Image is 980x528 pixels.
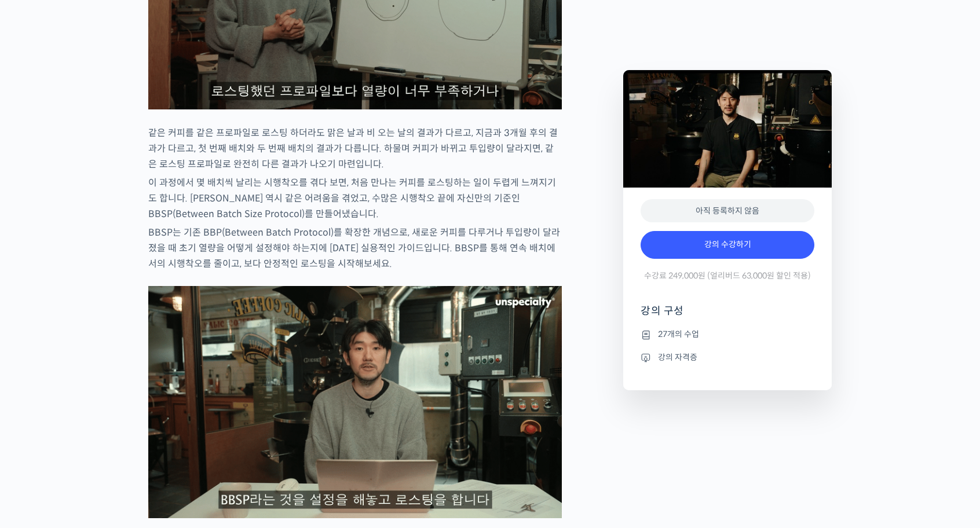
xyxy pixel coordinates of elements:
div: 아직 등록하지 않음 [641,199,814,223]
span: 수강료 249,000원 (얼리버드 63,000원 할인 적용) [644,270,811,281]
p: BBSP는 기존 BBP(Between Batch Protocol)를 확장한 개념으로, 새로운 커피를 다루거나 투입량이 달라졌을 때 초기 열량을 어떻게 설정해야 하는지에 [DA... [148,225,562,272]
a: 대화 [76,367,149,396]
li: 강의 자격증 [641,350,814,364]
span: 설정 [179,384,193,394]
span: 홈 [36,384,43,394]
p: 이 과정에서 몇 배치씩 날리는 시행착오를 겪다 보면, 처음 만나는 커피를 로스팅하는 일이 두렵게 느껴지기도 합니다. [PERSON_NAME] 역시 같은 어려움을 겪었고, 수많... [148,175,562,222]
h4: 강의 구성 [641,304,814,327]
a: 홈 [3,367,76,396]
a: 설정 [149,367,222,396]
a: 강의 수강하기 [641,231,814,259]
li: 27개의 수업 [641,328,814,342]
span: 대화 [106,385,120,394]
p: 같은 커피를 같은 프로파일로 로스팅 하더라도 맑은 날과 비 오는 날의 결과가 다르고, 지금과 3개월 후의 결과가 다르고, 첫 번째 배치와 두 번째 배치의 결과가 다릅니다. 하... [148,125,562,172]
